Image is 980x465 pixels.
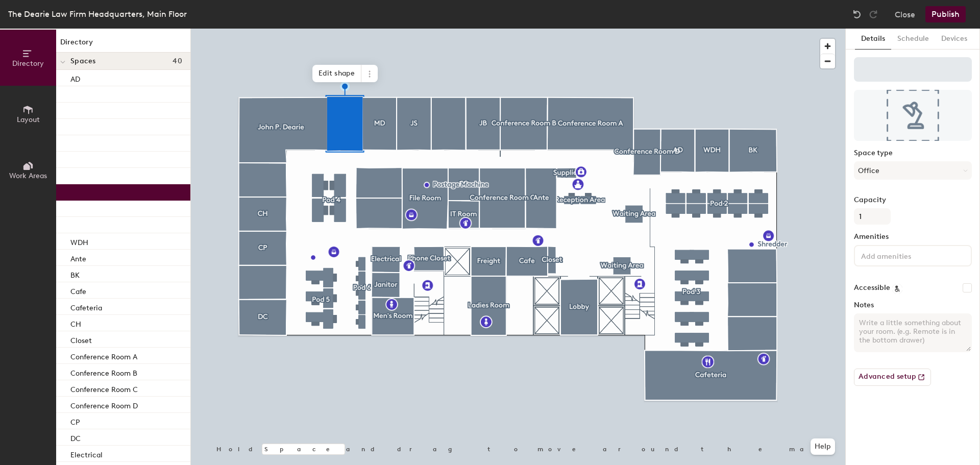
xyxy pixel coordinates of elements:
[70,57,96,65] span: Spaces
[70,72,80,84] p: AD
[8,8,187,20] div: The Dearie Law Firm Headquarters, Main Floor
[312,65,361,82] span: Edit shape
[70,252,86,263] p: Ante
[70,366,137,378] p: Conference Room B
[70,268,80,280] p: BK
[854,284,890,292] label: Accessible
[854,161,972,180] button: Office
[854,369,931,386] button: Advanced setup
[17,115,40,124] span: Layout
[70,284,86,296] p: Cafe
[9,172,47,180] span: Work Areas
[854,233,972,241] label: Amenities
[70,415,80,427] p: CP
[70,382,138,394] p: Conference Room C
[855,29,891,50] button: Details
[70,448,103,459] p: Electrical
[925,6,966,22] button: Publish
[854,90,972,141] img: The space named
[70,333,92,345] p: Closet
[173,57,182,65] span: 40
[70,301,102,312] p: Cafeteria
[854,196,972,204] label: Capacity
[70,350,137,361] p: Conference Room A
[895,6,915,22] button: Close
[811,438,835,455] button: Help
[891,29,935,50] button: Schedule
[70,317,81,329] p: CH
[868,9,878,19] img: Redo
[859,249,951,261] input: Add amenities
[70,431,81,443] p: DC
[56,37,190,53] h1: Directory
[70,235,88,247] p: WDH
[70,399,138,410] p: Conference Room D
[852,9,862,19] img: Undo
[854,149,972,157] label: Space type
[854,301,972,309] label: Notes
[935,29,973,50] button: Devices
[12,59,44,68] span: Directory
